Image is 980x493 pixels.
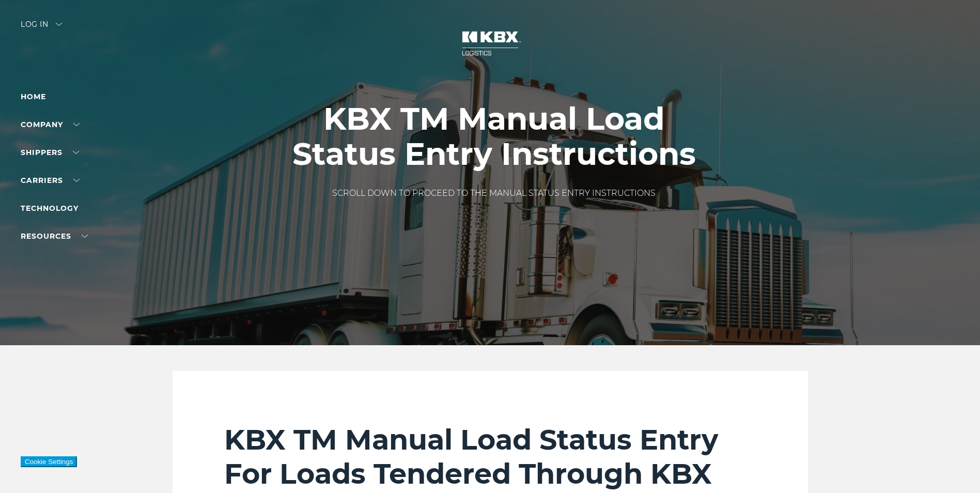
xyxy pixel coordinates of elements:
p: SCROLL DOWN TO PROCEED TO THE MANUAL STATUS ENTRY INSTRUCTIONS [282,187,706,199]
img: arrow [56,23,62,26]
button: Cookie Settings [21,456,77,467]
a: Technology [21,204,79,213]
a: Company [21,120,80,129]
a: SHIPPERS [21,148,79,157]
h1: KBX TM Manual Load Status Entry Instructions [282,101,706,172]
img: kbx logo [452,21,529,66]
a: RESOURCES [21,232,88,241]
div: Log in [21,21,62,36]
a: Home [21,92,46,101]
a: Carriers [21,176,80,185]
